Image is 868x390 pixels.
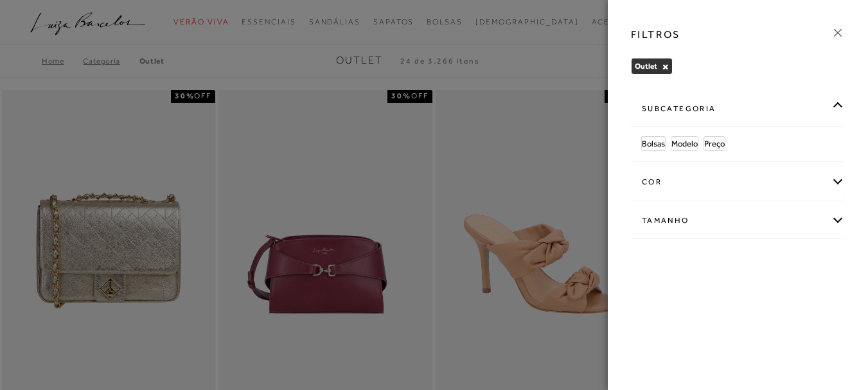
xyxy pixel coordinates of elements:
span: Modelo [671,139,698,148]
h3: FILTROS [631,27,680,42]
span: Preço [704,139,725,148]
div: subcategoria [632,92,844,126]
span: Outlet [635,62,657,71]
span: Bolsas [642,139,665,148]
a: Modelo [671,137,698,150]
a: Preço [704,137,725,150]
button: Outlet Close [662,62,669,71]
div: Tamanho [632,204,844,238]
div: cor [632,165,844,199]
a: Bolsas [642,137,665,150]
